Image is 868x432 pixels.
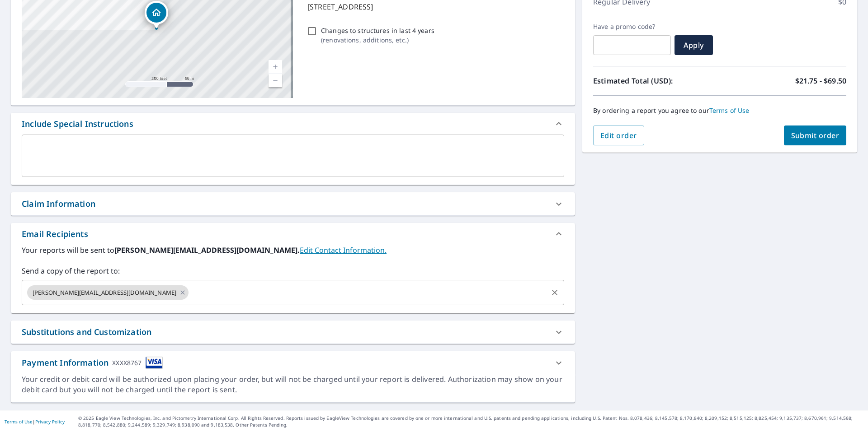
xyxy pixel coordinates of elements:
[145,1,168,29] div: Dropped pin, building 1, Residential property, 139 The Point Rd Lunenburg, NS B0J 2C0
[11,113,575,135] div: Include Special Instructions
[22,265,564,276] label: Send a copy of the report to:
[682,40,706,50] span: Apply
[269,74,282,87] a: Current Level 17, Zoom Out
[791,130,840,140] span: Submit order
[784,125,847,145] button: Submit order
[27,285,189,300] div: [PERSON_NAME][EMAIL_ADDRESS][DOMAIN_NAME]
[22,357,163,369] div: Payment Information
[300,245,387,255] a: EditContactInfo
[22,228,88,240] div: Email Recipients
[27,288,182,297] span: [PERSON_NAME][EMAIL_ADDRESS][DOMAIN_NAME]
[114,245,300,255] b: [PERSON_NAME][EMAIL_ADDRESS][DOMAIN_NAME].
[593,125,644,145] button: Edit order
[321,26,434,35] p: Changes to structures in last 4 years
[146,357,163,369] img: cardImage
[269,60,282,74] a: Current Level 17, Zoom In
[548,286,561,299] button: Clear
[112,357,142,369] div: XXXX8767
[321,35,434,45] p: ( renovations, additions, etc. )
[35,418,65,425] a: Privacy Policy
[11,223,575,245] div: Email Recipients
[22,326,151,338] div: Substitutions and Customization
[593,75,720,86] p: Estimated Total (USD):
[5,418,33,425] a: Terms of Use
[11,351,575,374] div: Payment InformationXXXX8767cardImage
[600,130,637,140] span: Edit order
[11,192,575,215] div: Claim Information
[795,75,846,86] p: $21.75 - $69.50
[22,198,95,210] div: Claim Information
[22,245,564,255] label: Your reports will be sent to
[307,1,561,12] p: [STREET_ADDRESS]
[709,106,750,115] a: Terms of Use
[22,374,564,395] div: Your credit or debit card will be authorized upon placing your order, but will not be charged unt...
[593,107,846,115] p: By ordering a report you agree to our
[22,118,133,130] div: Include Special Instructions
[11,321,575,344] div: Substitutions and Customization
[593,23,671,31] label: Have a promo code?
[5,419,65,424] p: |
[78,415,863,428] p: © 2025 Eagle View Technologies, Inc. and Pictometry International Corp. All Rights Reserved. Repo...
[675,35,713,55] button: Apply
